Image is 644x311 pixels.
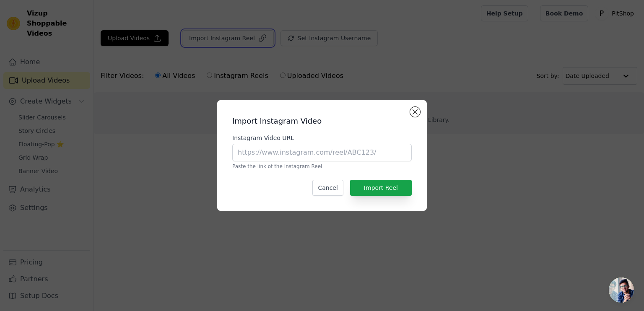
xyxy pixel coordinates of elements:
p: Paste the link of the Instagram Reel [232,163,412,170]
button: Cancel [312,180,343,196]
label: Instagram Video URL [232,134,412,142]
div: Open chat [609,277,634,303]
button: Import Reel [350,180,412,196]
input: https://www.instagram.com/reel/ABC123/ [232,144,412,161]
button: Close modal [410,107,420,117]
h2: Import Instagram Video [232,115,412,127]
